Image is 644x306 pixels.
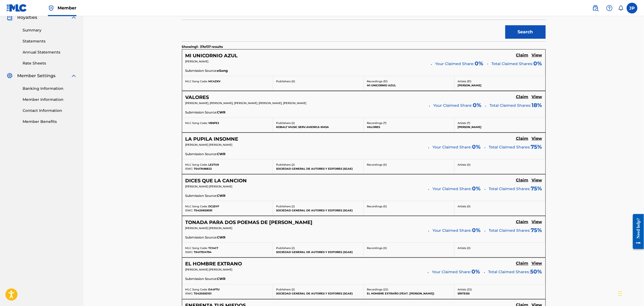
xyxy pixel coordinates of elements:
span: 0 % [473,101,482,109]
span: 75 % [531,184,542,193]
p: Artists ( 51 ) [458,79,542,83]
h5: VALORES [185,94,209,101]
h5: Claim [516,219,529,225]
span: [PERSON_NAME], [PERSON_NAME], [PERSON_NAME], [PERSON_NAME], [PERSON_NAME] [185,101,307,105]
span: Member Settings [17,73,55,79]
span: CWR [217,235,226,240]
span: 75 % [531,226,542,234]
span: Your Claimed Share: [434,103,473,108]
span: TC14CT [209,246,219,250]
p: Publishers ( 2 ) [276,204,360,208]
span: Submission Source: [185,235,217,240]
h5: View [532,261,542,266]
span: 0 % [472,226,481,234]
p: Publishers ( 0 ) [276,79,360,83]
span: 18 % [532,101,542,109]
span: Total Claimed Shares: [492,61,533,67]
span: eSong [217,68,228,73]
span: EA4F7U [209,288,220,291]
span: MLC Song Code: [185,246,208,250]
span: 0 % [472,184,481,193]
span: MLC Song Code: [185,288,208,291]
span: 0 % [472,143,481,151]
span: MLC Song Code: [185,121,208,125]
span: ISWC: [185,209,193,212]
h5: Claim [516,261,529,266]
span: [PERSON_NAME] [PERSON_NAME] [185,226,233,230]
h5: EL HOMBRE EXTRANO [185,261,242,267]
span: [PERSON_NAME] [PERSON_NAME] [185,268,233,272]
span: Member [58,5,76,11]
button: Search [505,25,546,39]
span: Your Claimed Share: [433,186,472,192]
span: Your Claimed Share: [435,61,474,67]
span: 50 % [530,268,542,276]
img: help [606,5,613,11]
p: Recordings ( 0 ) [367,246,451,250]
h5: Claim [516,94,529,99]
span: Your Claimed Share: [432,269,471,275]
a: Banking Information [23,86,77,91]
span: CWR [217,110,226,115]
span: DC25YF [209,205,219,208]
span: T0420859091 [194,209,213,212]
span: MLC Song Code: [185,80,208,83]
p: [PERSON_NAME] [458,83,542,87]
a: Rate Sheets [23,61,77,66]
p: Publishers ( 2 ) [276,288,360,292]
span: MC4ZKV [209,80,221,83]
img: MLC Logo [6,4,27,12]
div: Help [604,3,615,13]
p: Recordings ( 0 ) [367,204,451,208]
span: Submission Source: [185,152,217,156]
span: Submission Source: [185,110,217,115]
h5: MI UNICORNIO AZUL [185,53,238,59]
a: View [532,136,542,142]
span: [PERSON_NAME] [PERSON_NAME] [185,143,233,147]
h5: View [532,136,542,141]
span: Your Claimed Share: [433,144,472,150]
span: MLC Song Code: [185,163,208,166]
p: Artists ( 7 ) [458,121,542,125]
a: View [532,178,542,184]
span: Total Claimed Shares: [488,270,530,275]
p: KOBALT MUSIC SERV.AMERICA KMSA [276,125,360,129]
p: [PERSON_NAME] [458,125,542,129]
h5: View [532,94,542,99]
p: Artists ( 0 ) [458,204,542,208]
p: Recordings ( 0 ) [367,163,451,167]
span: Total Claimed Shares: [490,103,531,108]
h5: View [532,219,542,225]
span: Total Claimed Shares: [489,228,530,233]
h5: Claim [516,178,529,183]
a: Contact Information [23,108,77,113]
span: Submission Source: [185,68,217,73]
h5: Claim [516,136,529,141]
span: ISWC: [185,292,193,296]
span: LE2TU9 [209,163,219,166]
div: User Menu [627,3,638,13]
p: Artists ( 0 ) [458,163,542,167]
span: CWR [217,193,226,198]
a: View [532,219,542,225]
span: [PERSON_NAME] [185,60,209,63]
img: Royalties [6,14,13,21]
span: 0 % [475,59,484,67]
p: Publishers ( 2 ) [276,121,360,125]
div: Widget de chat [617,280,644,306]
span: VB6FE2 [209,121,219,125]
p: SÍNTESIS [458,292,542,296]
img: Member Settings [6,73,13,79]
h5: Claim [516,53,529,58]
p: SOCIEDAD GENERAL DE AUTORES Y EDITORES (SGAE) [276,208,360,212]
p: EL HOMBRE EXTRAÑO (FEAT. [PERSON_NAME]) [367,292,451,296]
a: View [532,53,542,59]
p: Showing 1 - 37 of 37 results [182,44,223,49]
h5: TONADA PARA DOS POEMAS DE MARTINEZ VILLENA [185,219,313,226]
span: Submission Source: [185,277,217,282]
span: 0 % [472,268,480,276]
a: Annual Statements [23,49,77,55]
img: expand [71,73,77,79]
